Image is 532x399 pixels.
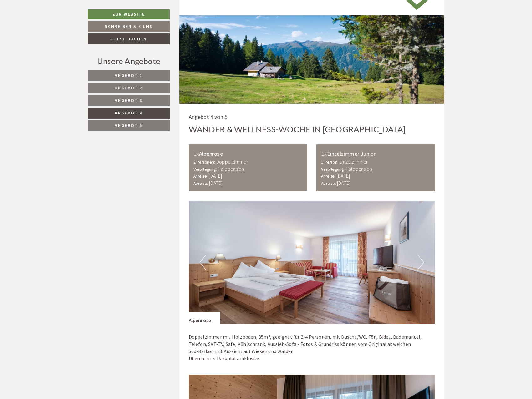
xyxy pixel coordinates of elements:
span: Angebot 2 [115,85,142,91]
div: Unsere Angebote [88,55,170,67]
div: Guten Tag, wie können wir Ihnen helfen? [144,17,242,36]
div: Alpenrose [193,149,303,158]
small: Anreise: [321,174,336,179]
button: Next [417,255,424,270]
b: [DATE] [337,173,350,179]
b: [DATE] [209,173,222,179]
b: [DATE] [337,180,350,186]
a: Zur Website [88,9,170,19]
b: [DATE] [209,180,222,186]
small: 2 Personen: [193,159,215,165]
b: Einzelzimmer [339,159,368,165]
small: Abreise: [193,181,208,186]
small: Verpflegung: [321,167,345,172]
small: 1 Person: [321,159,338,165]
div: Wander & Wellness-Woche in [GEOGRAPHIC_DATA] [189,124,406,135]
b: 1x [321,149,327,157]
small: Verpflegung: [193,167,217,172]
a: Jetzt buchen [88,33,170,44]
img: wander-wellness-woche-in-suedtirol-De6-cwm-5915p.jpg [179,15,445,104]
div: Sie [147,18,237,23]
b: Doppelzimmer [216,159,248,165]
span: Angebot 4 [115,110,142,116]
b: 1x [193,149,199,157]
p: Doppelzimmer mit Holzboden, 35m², geeignet für 2-4 Personen, mit Dusche/WC, Fön, Bidet, Bademante... [189,333,435,362]
div: Einzelzimmer Junior [321,149,430,158]
a: Schreiben Sie uns [88,21,170,32]
div: [DATE] [112,5,135,16]
span: Angebot 3 [115,98,142,103]
small: Anreise: [193,174,208,179]
span: Angebot 4 von 5 [189,113,228,120]
span: Angebot 5 [115,123,142,128]
small: 08:49 [147,31,237,35]
small: Abreise: [321,181,336,186]
button: Senden [209,165,247,176]
img: image [189,201,435,324]
b: Halbpension [346,166,372,172]
b: Halbpension [218,166,244,172]
div: Alpenrose [189,312,221,324]
button: Previous [200,255,206,270]
span: Angebot 1 [115,73,142,78]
